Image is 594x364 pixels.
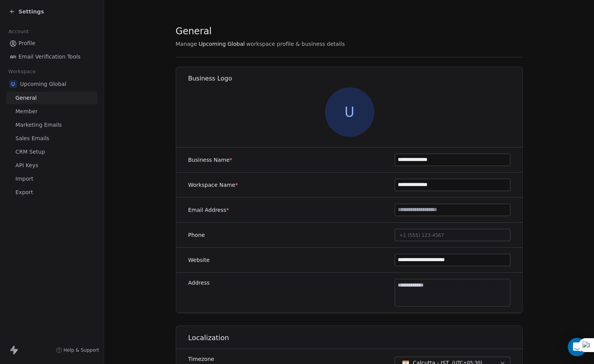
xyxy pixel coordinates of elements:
a: Profile [6,37,98,50]
h1: Business Logo [188,74,523,83]
span: Upcoming Global [20,80,66,88]
a: Import [6,173,98,185]
span: Export [15,188,33,196]
button: +1 (555) 123-4567 [395,229,510,241]
span: General [176,25,212,37]
label: Timezone [188,355,299,363]
label: Address [188,279,210,287]
h1: Localization [188,333,523,342]
a: Sales Emails [6,132,98,145]
span: Help & Support [64,347,99,353]
span: Profile [19,39,35,47]
span: Email Verification Tools [19,53,81,61]
a: General [6,92,98,104]
span: Workspace [5,66,39,77]
div: Open Intercom Messenger [568,338,586,356]
label: Phone [188,231,205,239]
label: Business Name [188,156,232,164]
span: Manage [176,40,197,48]
a: Member [6,105,98,118]
span: Upcoming Global [199,40,245,48]
span: Sales Emails [15,134,49,143]
span: CRM Setup [15,148,45,156]
a: Settings [9,8,44,15]
span: Settings [19,8,44,15]
a: CRM Setup [6,146,98,158]
span: U [325,87,374,137]
a: API Keys [6,159,98,172]
span: API Keys [15,161,38,169]
span: workspace profile & business details [246,40,345,48]
span: +1 (555) 123-4567 [399,233,444,238]
a: Export [6,186,98,199]
a: Email Verification Tools [6,50,98,63]
a: Help & Support [56,347,99,353]
span: U [9,80,17,88]
label: Workspace Name [188,181,238,189]
label: Email Address [188,206,229,214]
span: Marketing Emails [15,121,62,129]
label: Website [188,256,210,264]
a: Marketing Emails [6,119,98,131]
span: Account [5,26,32,37]
span: General [15,94,37,102]
span: Member [15,107,38,116]
span: Import [15,175,33,183]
